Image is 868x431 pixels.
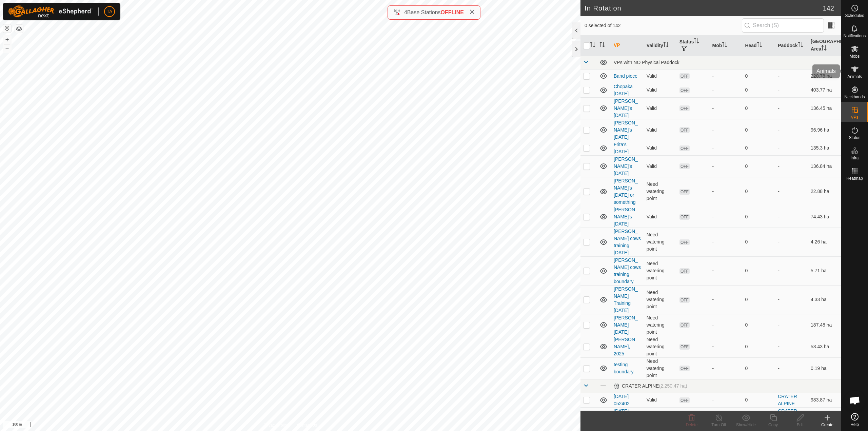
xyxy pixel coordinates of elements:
div: Turn Off [705,422,732,428]
td: Need watering point [644,357,677,379]
div: Create [814,422,841,428]
a: testing boundary [614,362,633,374]
th: Head [742,35,775,56]
span: Status [849,136,860,140]
td: 0.19 ha [808,357,841,379]
div: - [712,73,740,80]
div: - [712,213,740,220]
td: 4.26 ha [808,228,841,256]
td: - [775,119,808,141]
td: 0 [742,228,775,256]
td: - [775,97,808,119]
td: Need watering point [644,336,677,357]
div: VPs with NO Physical Paddock [614,60,838,65]
span: OFF [679,214,690,220]
td: 136.84 ha [808,155,841,177]
span: TA [107,8,113,15]
span: Base Stations [407,9,441,15]
td: Need watering point [644,314,677,336]
span: Infra [850,156,859,160]
input: Search (S) [742,18,824,33]
td: 0 [742,407,775,422]
td: 0 [742,177,775,206]
th: Paddock [775,35,808,56]
span: OFF [679,344,690,350]
th: Validity [644,35,677,56]
span: OFF [679,163,690,169]
span: OFF [679,297,690,303]
div: - [712,86,740,94]
span: 142 [823,3,834,13]
td: 0 [742,357,775,379]
td: 0 [742,155,775,177]
td: - [775,177,808,206]
td: - [775,314,808,336]
button: Reset Map [3,24,11,33]
td: - [775,141,808,155]
td: 0 [742,393,775,407]
td: 74.43 ha [808,206,841,228]
div: - [712,365,740,372]
a: Privacy Policy [263,422,289,428]
span: Delete [686,423,698,427]
td: 4.33 ha [808,285,841,314]
a: Frita's [DATE] [614,142,629,154]
th: Mob [710,35,743,56]
a: [PERSON_NAME]'s [DATE] or something [614,178,638,205]
td: - [775,228,808,256]
a: Band piece [614,73,637,79]
td: 0 [742,97,775,119]
a: [PERSON_NAME]'s [DATE] [614,207,638,227]
td: Need watering point [644,285,677,314]
td: 0 [742,285,775,314]
td: - [775,285,808,314]
button: + [3,36,11,44]
td: Valid [644,119,677,141]
a: [PERSON_NAME] Training [DATE] [614,286,638,313]
td: Need watering point [644,177,677,206]
td: 0 [742,141,775,155]
td: Valid [644,393,677,407]
div: Show/Hide [732,422,759,428]
td: 22.88 ha [808,177,841,206]
span: Heatmap [846,176,863,180]
td: 0 [742,256,775,285]
div: - [712,126,740,134]
a: [PERSON_NAME]'s [DATE] [614,120,638,140]
span: OFF [679,366,690,371]
td: 187.48 ha [808,314,841,336]
div: - [712,163,740,170]
span: OFF [679,87,690,93]
td: Valid [644,407,677,422]
a: Contact Us [297,422,317,428]
a: CRATER ALPINE [778,394,797,406]
div: - [712,343,740,350]
img: Gallagher Logo [8,5,93,18]
a: Help [841,410,868,429]
span: OFFLINE [441,9,464,15]
td: 0 [742,119,775,141]
a: [DATE] 053435 [614,408,630,421]
td: Valid [644,97,677,119]
a: [PERSON_NAME], 2025 [614,337,638,356]
div: Edit [787,422,814,428]
span: OFF [679,189,690,195]
a: [PERSON_NAME]'s [DATE] [614,156,638,176]
div: - [712,144,740,152]
td: - [775,69,808,83]
span: Schedules [845,14,864,18]
th: [GEOGRAPHIC_DATA] Area [808,35,841,56]
p-sorticon: Activate to sort [663,43,669,48]
td: 0 [742,314,775,336]
td: 5.71 ha [808,256,841,285]
div: - [712,321,740,329]
div: Copy [759,422,787,428]
a: [DATE] 052402 [614,394,630,406]
td: - [775,83,808,97]
span: OFF [679,397,690,403]
span: OFF [679,105,690,111]
p-sorticon: Activate to sort [722,43,727,48]
td: Need watering point [644,256,677,285]
span: OFF [679,145,690,151]
span: Neckbands [844,95,865,99]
